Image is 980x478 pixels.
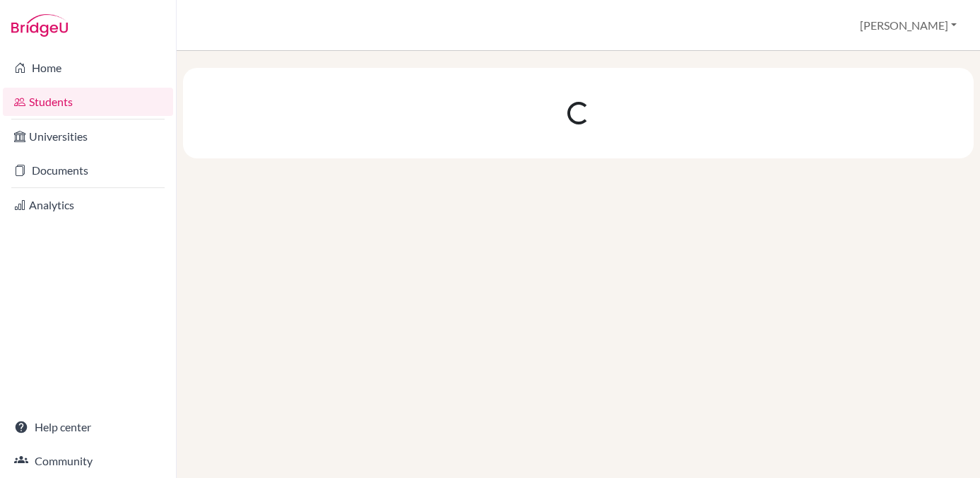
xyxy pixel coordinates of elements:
img: Bridge-U [11,14,68,37]
a: Home [3,54,173,82]
button: [PERSON_NAME] [854,12,963,39]
a: Analytics [3,191,173,219]
a: Help center [3,413,173,441]
a: Universities [3,122,173,151]
a: Documents [3,156,173,185]
a: Community [3,447,173,475]
a: Students [3,88,173,116]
